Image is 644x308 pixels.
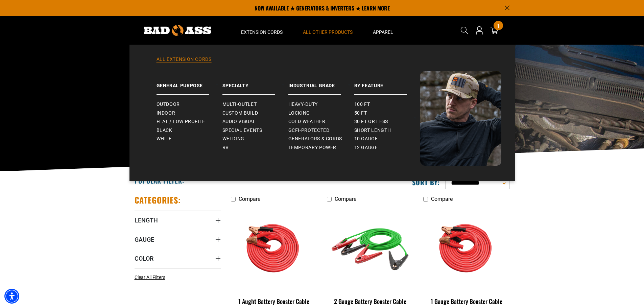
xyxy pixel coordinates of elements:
a: Cold Weather [288,117,354,126]
span: Audio Visual [222,119,256,125]
span: Welding [222,136,244,142]
a: Heavy-Duty [288,100,354,109]
span: 12 gauge [354,145,378,151]
span: 30 ft or less [354,119,388,125]
a: All Extension Cords [143,56,501,71]
span: White [157,136,172,142]
span: Locking [288,110,310,116]
h2: Popular Filter: [135,176,184,185]
div: 1 Gauge Battery Booster Cable [423,298,509,304]
a: Temporary Power [288,143,354,152]
span: Outdoor [157,101,180,108]
a: White [157,135,222,143]
span: Compare [239,196,260,202]
a: General Purpose [157,71,222,95]
a: Multi-Outlet [222,100,288,109]
span: Temporary Power [288,145,337,151]
span: Clear All Filters [135,275,165,280]
a: Generators & Cords [288,135,354,143]
span: RV [222,145,229,151]
span: Indoor [157,110,175,116]
span: 1 [497,23,499,28]
a: Clear All Filters [135,274,168,281]
span: Multi-Outlet [222,101,257,108]
span: Gauge [135,236,154,243]
img: features [231,209,316,287]
span: Black [157,127,172,134]
a: Open this option [474,16,485,45]
div: Accessibility Menu [4,289,19,304]
a: Specialty [222,71,288,95]
img: Bad Ass Extension Cords [420,71,501,166]
a: Industrial Grade [288,71,354,95]
a: Short Length [354,126,420,135]
span: Compare [431,196,453,202]
summary: Length [135,211,221,230]
span: Generators & Cords [288,136,342,142]
summary: Apparel [363,16,403,45]
span: 10 gauge [354,136,378,142]
span: Apparel [373,29,393,35]
a: Welding [222,135,288,143]
a: RV [222,143,288,152]
a: Special Events [222,126,288,135]
a: By Feature [354,71,420,95]
a: GCFI-Protected [288,126,354,135]
img: green [328,209,413,287]
summary: Color [135,249,221,268]
span: Cold Weather [288,119,326,125]
summary: Search [459,25,470,36]
span: Short Length [354,127,391,134]
a: 12 gauge [354,143,420,152]
a: Flat / Low Profile [157,117,222,126]
span: Color [135,255,153,262]
span: Custom Build [222,110,258,116]
span: 100 ft [354,101,370,108]
span: Extension Cords [241,29,283,35]
a: 100 ft [354,100,420,109]
span: All Other Products [303,29,353,35]
a: Custom Build [222,109,288,118]
img: orange [424,209,509,287]
summary: Extension Cords [231,16,293,45]
span: Flat / Low Profile [157,119,206,125]
a: 10 gauge [354,135,420,143]
div: 1 Aught Battery Booster Cable [231,298,317,304]
a: Locking [288,109,354,118]
div: 2 Gauge Battery Booster Cable [327,298,413,304]
a: Audio Visual [222,117,288,126]
a: 30 ft or less [354,117,420,126]
img: Bad Ass Extension Cords [144,25,211,36]
span: Compare [335,196,356,202]
span: GCFI-Protected [288,127,330,134]
a: 50 ft [354,109,420,118]
a: Indoor [157,109,222,118]
a: Black [157,126,222,135]
label: Sort by: [412,178,440,187]
span: Heavy-Duty [288,101,318,108]
summary: All Other Products [293,16,363,45]
a: Outdoor [157,100,222,109]
span: Length [135,216,158,224]
span: 50 ft [354,110,367,116]
span: Special Events [222,127,262,134]
summary: Gauge [135,230,221,249]
h2: Categories: [135,195,181,205]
